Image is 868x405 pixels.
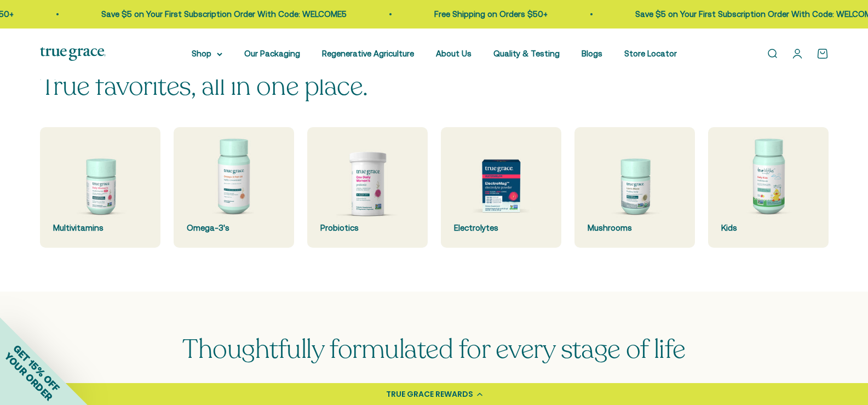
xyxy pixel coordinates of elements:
a: Multivitamins [40,127,160,248]
span: GET 15% OFF [11,343,62,393]
a: About Us [436,49,472,58]
a: Omega-3's [174,127,294,248]
a: Free Shipping on Orders $50+ [433,9,547,19]
span: YOUR ORDER [2,350,55,403]
a: Electrolytes [441,127,561,248]
div: Omega-3's [187,221,281,235]
p: Save $5 on Your First Subscription Order With Code: WELCOME5 [100,8,346,21]
a: Mushrooms [574,127,695,248]
div: Kids [721,221,815,235]
a: Probiotics [307,127,428,248]
a: Regenerative Agriculture [322,49,414,58]
div: Electrolytes [454,221,548,235]
a: Quality & Testing [493,49,560,58]
span: Thoughtfully formulated for every stage of life [182,332,685,367]
a: Kids [708,127,829,248]
div: Mushrooms [588,221,682,235]
div: Multivitamins [53,221,147,235]
a: Blogs [582,49,602,58]
summary: Shop [192,47,222,60]
a: Store Locator [624,49,677,58]
div: Probiotics [320,221,415,235]
a: Our Packaging [244,49,300,58]
split-lines: True favorites, all in one place. [40,69,368,104]
div: TRUE GRACE REWARDS [386,389,473,400]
